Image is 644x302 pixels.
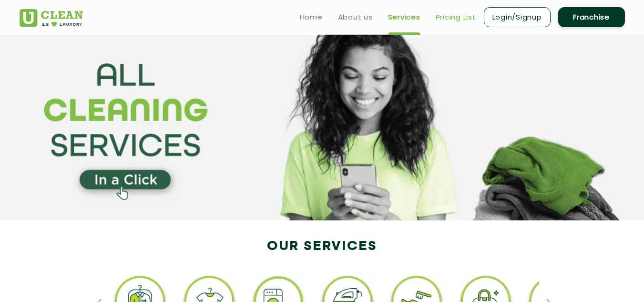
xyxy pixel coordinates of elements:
[436,11,476,23] a: Pricing List
[388,11,420,23] a: Services
[338,11,373,23] a: About us
[484,7,551,27] a: Login/Signup
[20,9,83,27] img: UClean Laundry and Dry Cleaning
[300,11,323,23] a: Home
[558,7,625,27] a: Franchise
